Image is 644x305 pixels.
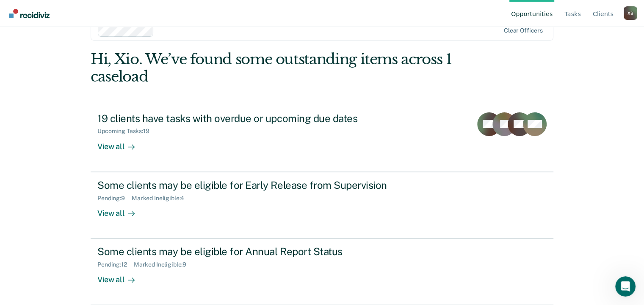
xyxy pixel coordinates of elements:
[97,179,395,191] div: Some clients may be eligible for Early Release from Supervision
[624,6,637,20] button: Profile dropdown button
[132,195,191,202] div: Marked Ineligible : 4
[624,6,637,20] div: X B
[91,106,553,172] a: 19 clients have tasks with overdue or upcoming due datesUpcoming Tasks:19View all
[9,9,50,18] img: Recidiviz
[91,239,553,305] a: Some clients may be eligible for Annual Report StatusPending:12Marked Ineligible:9View all
[615,276,636,297] iframe: Intercom live chat
[97,195,132,202] div: Pending : 9
[91,172,553,239] a: Some clients may be eligible for Early Release from SupervisionPending:9Marked Ineligible:4View all
[97,245,395,258] div: Some clients may be eligible for Annual Report Status
[97,202,145,218] div: View all
[97,268,145,285] div: View all
[97,135,145,151] div: View all
[97,128,156,135] div: Upcoming Tasks : 19
[134,261,193,268] div: Marked Ineligible : 9
[97,261,134,268] div: Pending : 12
[504,27,543,34] div: Clear officers
[97,112,395,125] div: 19 clients have tasks with overdue or upcoming due dates
[91,51,461,85] div: Hi, Xio. We’ve found some outstanding items across 1 caseload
